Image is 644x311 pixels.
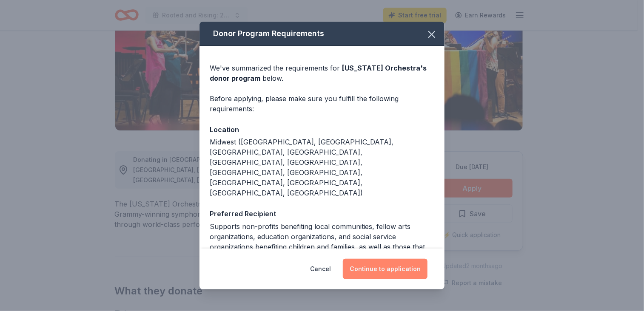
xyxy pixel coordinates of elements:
[199,22,445,46] div: Donor Program Requirements
[210,208,434,219] div: Preferred Recipient
[210,124,434,135] div: Location
[210,137,434,198] div: Midwest ([GEOGRAPHIC_DATA], [GEOGRAPHIC_DATA], [GEOGRAPHIC_DATA], [GEOGRAPHIC_DATA], [GEOGRAPHIC_...
[310,259,331,279] button: Cancel
[343,259,427,279] button: Continue to application
[210,63,434,83] div: We've summarized the requirements for below.
[210,221,434,262] div: Supports non-profits benefiting local communities, fellow arts organizations, education organizat...
[210,93,434,114] div: Before applying, please make sure you fulfill the following requirements:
